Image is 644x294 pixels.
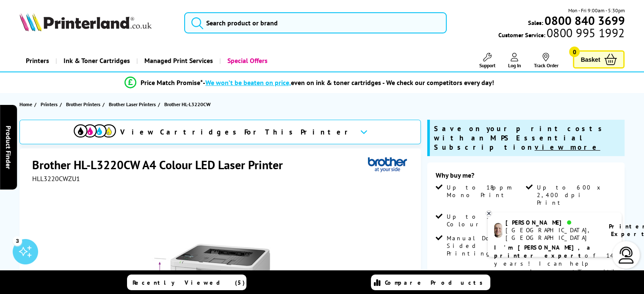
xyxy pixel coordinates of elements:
[494,223,502,238] img: ashley-livechat.png
[479,53,495,69] a: Support
[127,275,246,290] a: Recently Viewed (5)
[19,50,55,71] a: Printers
[41,100,58,109] span: Printers
[537,184,614,206] span: Up to 600 x 2,400 dpi Print
[164,100,213,109] a: Brother HL-L3220CW
[19,100,34,109] a: Home
[19,13,174,33] a: Printerland Logo
[528,19,543,27] span: Sales:
[580,54,600,65] span: Basket
[506,219,598,226] div: [PERSON_NAME]
[4,75,614,90] li: modal_Promise
[184,12,447,33] input: Search product or brand
[436,171,616,184] div: Why buy me?
[133,279,245,286] span: Recently Viewed (5)
[66,100,102,109] a: Brother Printers
[568,6,625,14] span: Mon - Fri 9:00am - 5:30pm
[120,127,353,137] span: View Cartridges For This Printer
[569,47,580,57] span: 0
[205,78,291,87] span: We won’t be beaten on price,
[544,13,625,28] b: 0800 840 3699
[55,50,136,71] a: Ink & Toner Cartridges
[66,100,100,109] span: Brother Printers
[4,125,13,169] span: Product Finder
[32,174,80,183] span: HLL3220CWZU1
[618,247,635,264] img: user-headset-light.svg
[543,16,625,25] a: 0800 840 3699
[74,124,116,137] img: cmyk-icon.svg
[506,226,598,242] div: [GEOGRAPHIC_DATA], [GEOGRAPHIC_DATA]
[494,244,615,284] p: of 14 years! I can help you choose the right product
[545,29,625,37] span: 0800 995 1992
[219,50,274,71] a: Special Offers
[371,275,490,290] a: Compare Products
[164,100,210,109] span: Brother HL-L3220CW
[508,53,521,69] a: Log In
[136,50,219,71] a: Managed Print Services
[13,236,22,245] div: 3
[508,62,521,69] span: Log In
[141,78,203,87] span: Price Match Promise*
[447,213,524,228] span: Up to 18ppm Colour Print
[573,50,625,69] a: Basket 0
[479,62,495,69] span: Support
[447,184,524,199] span: Up to 18ppm Mono Print
[368,157,407,173] img: Brother
[109,100,158,109] a: Brother Laser Printers
[494,244,593,259] b: I'm [PERSON_NAME], a printer expert
[32,157,291,173] h1: Brother HL-L3220CW A4 Colour LED Laser Printer
[447,234,524,257] span: Manual Double Sided Printing
[109,100,156,109] span: Brother Laser Printers
[19,100,32,109] span: Home
[498,29,625,39] span: Customer Service:
[535,143,600,152] u: view more
[64,50,130,71] span: Ink & Toner Cartridges
[41,100,60,109] a: Printers
[203,78,494,87] div: - even on ink & toner cartridges - We check our competitors every day!
[533,53,558,69] a: Track Order
[19,13,152,31] img: Printerland Logo
[385,279,487,286] span: Compare Products
[434,124,606,152] span: Save on your print costs with an MPS Essential Subscription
